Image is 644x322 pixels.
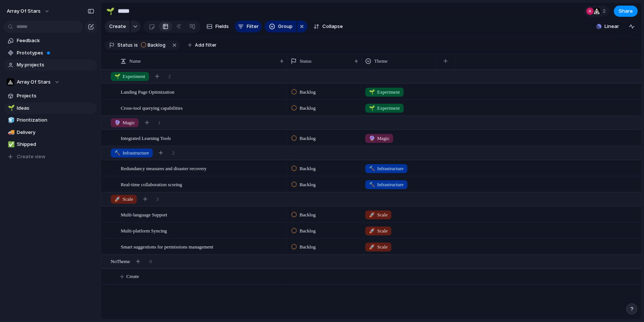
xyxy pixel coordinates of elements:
[4,115,97,126] a: 🧊Prioritization
[300,165,316,172] span: Backlog
[17,92,94,100] span: Projects
[139,41,170,49] button: Backlog
[300,57,312,65] span: Status
[7,129,14,136] button: 🚚
[300,227,316,235] span: Backlog
[369,135,389,142] span: Magic
[4,90,97,101] a: Projects
[148,42,165,49] span: Backlog
[8,128,13,137] div: 🚚
[133,41,139,49] button: is
[121,226,167,235] span: Multi-platform Syncing
[369,104,400,112] span: Experiment
[4,151,97,162] button: Create view
[17,116,94,124] span: Prioritization
[265,21,296,32] button: Group
[114,74,120,79] span: 🌱
[121,210,167,219] span: Multi-language Support
[369,88,400,96] span: Experiment
[8,140,13,149] div: ✅
[369,182,375,187] span: 🔨
[114,73,145,80] span: Experiment
[17,49,94,57] span: Prototypes
[183,40,221,50] button: Add filter
[114,119,135,126] span: Magic
[17,129,94,136] span: Delivery
[8,104,13,112] div: 🌱
[126,273,139,280] span: Create
[7,7,41,15] span: Array Of Stars
[105,21,130,32] button: Create
[104,5,116,17] button: 🌱
[4,103,97,114] a: 🌱Ideas
[322,23,343,30] span: Collapse
[300,135,316,142] span: Backlog
[121,103,183,112] span: Cross-tool querying capabilities
[614,6,638,17] button: Share
[4,59,97,71] a: My projects
[369,243,388,251] span: Scale
[310,21,346,32] button: Collapse
[593,21,622,32] button: Linear
[172,149,175,157] span: 2
[235,21,262,32] button: Filter
[619,7,633,15] span: Share
[121,242,213,251] span: Smart suggestions for permissions management
[114,150,120,156] span: 🔨
[121,180,182,188] span: Real-time collaboration scoring
[215,23,229,30] span: Fields
[111,258,130,265] span: No Theme
[134,42,138,49] span: is
[149,258,152,265] span: 0
[4,127,97,138] a: 🚚Delivery
[300,211,316,219] span: Backlog
[300,243,316,251] span: Backlog
[17,37,94,44] span: Feedback
[129,57,141,65] span: Name
[114,149,149,157] span: Infrastructure
[114,120,120,125] span: 🔮
[3,5,54,17] button: Array Of Stars
[158,119,161,126] span: 1
[7,104,14,112] button: 🌱
[114,196,133,203] span: Scale
[369,181,404,188] span: Infrastructure
[604,23,619,30] span: Linear
[17,153,45,160] span: Create view
[369,211,388,219] span: Scale
[4,76,97,88] button: Array Of Stars
[7,116,14,124] button: 🧊
[203,21,232,32] button: Fields
[369,105,375,111] span: 🌱
[374,57,388,65] span: Theme
[278,23,293,30] span: Group
[114,196,120,202] span: 🚀
[8,116,13,125] div: 🧊
[4,47,97,59] a: Prototypes
[369,166,375,171] span: 🔨
[121,87,174,96] span: Landing Page Optimization
[300,181,316,188] span: Backlog
[369,244,375,250] span: 🚀
[300,88,316,96] span: Backlog
[106,6,114,16] div: 🌱
[195,42,217,49] span: Add filter
[300,104,316,112] span: Backlog
[121,134,171,142] span: Integrated Learning Tools
[7,141,14,148] button: ✅
[369,212,375,218] span: 🚀
[603,7,608,15] span: 2
[369,228,375,234] span: 🚀
[369,227,388,235] span: Scale
[117,42,133,49] span: Status
[121,164,206,172] span: Redundancy measures and disaster recovery
[4,139,97,150] a: ✅Shipped
[247,23,259,30] span: Filter
[369,89,375,95] span: 🌱
[156,196,159,203] span: 3
[17,141,94,148] span: Shipped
